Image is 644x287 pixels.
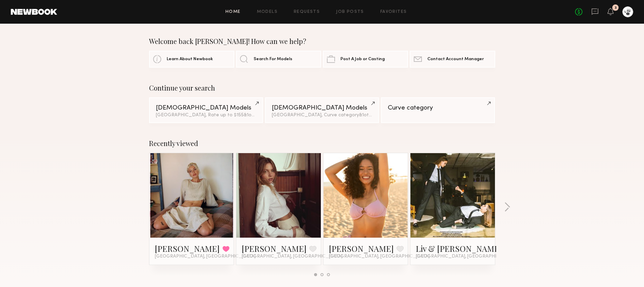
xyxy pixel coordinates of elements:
a: Search For Models [236,51,321,68]
a: [PERSON_NAME] [155,243,220,254]
div: 3 [615,6,617,10]
div: [GEOGRAPHIC_DATA], Rate up to $155 [156,113,256,118]
span: [GEOGRAPHIC_DATA], [GEOGRAPHIC_DATA] [155,254,256,259]
span: [GEOGRAPHIC_DATA], [GEOGRAPHIC_DATA] [416,254,517,259]
a: Favorites [380,10,407,14]
div: [DEMOGRAPHIC_DATA] Models [156,105,256,111]
span: & 1 other filter [244,113,273,117]
div: Recently viewed [149,139,495,147]
a: Learn About Newbook [149,51,234,68]
div: Welcome back [PERSON_NAME]! How can we help? [149,37,495,45]
span: & 1 other filter [359,113,388,117]
span: Post A Job or Casting [340,57,385,62]
a: Liv & [PERSON_NAME] [416,243,502,254]
a: Job Posts [336,10,364,14]
a: [DEMOGRAPHIC_DATA] Models[GEOGRAPHIC_DATA], Rate up to $155&1other filter [149,97,263,123]
span: Search For Models [254,57,292,62]
a: Home [225,10,241,14]
div: Curve category [388,105,488,111]
div: Continue your search [149,84,495,92]
span: Learn About Newbook [167,57,213,62]
span: Contact Account Manager [427,57,484,62]
a: Requests [294,10,320,14]
span: [GEOGRAPHIC_DATA], [GEOGRAPHIC_DATA] [242,254,342,259]
a: Post A Job or Casting [323,51,408,68]
a: [PERSON_NAME] [329,243,394,254]
a: Curve category [381,97,495,123]
a: [DEMOGRAPHIC_DATA] Models[GEOGRAPHIC_DATA], Curve category&1other filter [265,97,379,123]
a: Contact Account Manager [410,51,495,68]
div: [DEMOGRAPHIC_DATA] Models [272,105,372,111]
a: [PERSON_NAME] [242,243,307,254]
div: [GEOGRAPHIC_DATA], Curve category [272,113,372,118]
a: Models [257,10,278,14]
span: [GEOGRAPHIC_DATA], [GEOGRAPHIC_DATA] [329,254,430,259]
